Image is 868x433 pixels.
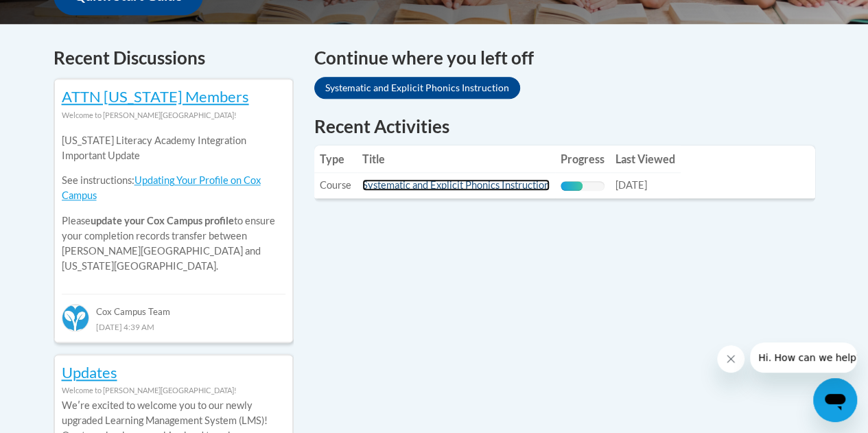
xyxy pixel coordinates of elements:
div: Progress, % [561,181,583,191]
p: [US_STATE] Literacy Academy Integration Important Update [62,133,285,163]
h4: Recent Discussions [54,45,294,71]
iframe: Close message [717,345,744,373]
span: Course [320,179,351,191]
b: update your Cox Campus profile [91,215,234,226]
p: See instructions: [62,173,285,203]
a: Updating Your Profile on Cox Campus [62,174,261,201]
th: Last Viewed [610,145,681,173]
iframe: Message from company [750,342,857,373]
th: Title [357,145,555,173]
span: Hi. How can we help? [8,10,111,21]
div: Welcome to [PERSON_NAME][GEOGRAPHIC_DATA]! [62,383,285,398]
div: Welcome to [PERSON_NAME][GEOGRAPHIC_DATA]! [62,108,285,123]
h4: Continue where you left off [314,45,815,71]
h1: Recent Activities [314,114,815,139]
span: [DATE] [615,179,647,191]
a: ATTN [US_STATE] Members [62,87,249,106]
div: Please to ensure your completion records transfer between [PERSON_NAME][GEOGRAPHIC_DATA] and [US_... [62,123,285,284]
iframe: Button to launch messaging window [813,378,857,422]
a: Systematic and Explicit Phonics Instruction [362,179,550,191]
a: Updates [62,363,117,382]
div: [DATE] 4:39 AM [62,319,285,334]
div: Cox Campus Team [62,294,285,318]
th: Type [314,145,357,173]
th: Progress [555,145,610,173]
img: Cox Campus Team [62,304,89,331]
a: Systematic and Explicit Phonics Instruction [314,77,520,99]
